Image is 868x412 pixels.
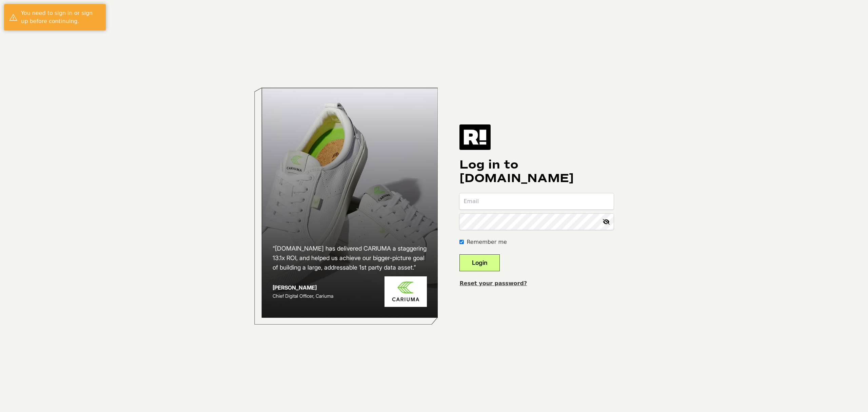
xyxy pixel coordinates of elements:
[273,284,317,291] strong: [PERSON_NAME]
[459,280,527,287] a: Reset your password?
[459,193,614,210] input: Email
[459,158,614,185] h1: Log in to [DOMAIN_NAME]
[459,124,491,150] img: Retention.com
[273,244,427,272] h2: “[DOMAIN_NAME] has delivered CARIUMA a staggering 13.1x ROI, and helped us achieve our bigger-pic...
[384,276,427,307] img: Cariuma
[273,293,333,299] span: Chief Digital Officer, Cariuma
[21,9,101,25] div: You need to sign in or sign up before continuing.
[459,254,500,271] button: Login
[467,238,507,246] label: Remember me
